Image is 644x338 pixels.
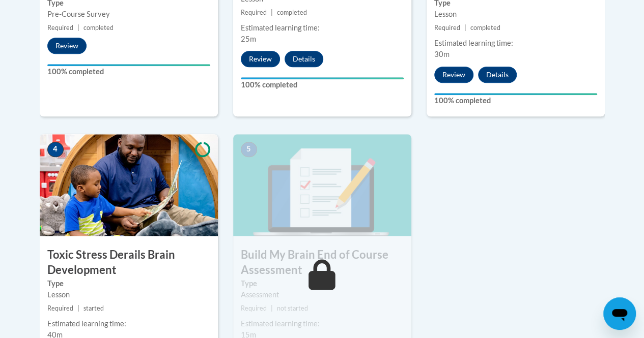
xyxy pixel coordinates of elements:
span: | [271,304,273,312]
span: | [464,24,466,32]
span: Required [434,24,460,32]
span: completed [470,24,500,32]
button: Details [285,51,323,67]
span: | [271,9,273,16]
div: Assessment [241,289,404,300]
div: Estimated learning time: [241,22,404,34]
span: not started [277,304,308,312]
span: Required [241,304,267,312]
span: completed [83,24,114,32]
button: Details [478,67,517,83]
div: Estimated learning time: [47,318,210,329]
label: Type [241,278,404,289]
h3: Build My Brain End of Course Assessment [233,247,411,279]
label: Type [47,278,210,289]
span: Required [47,304,73,312]
div: Pre-Course Survey [47,9,210,20]
div: Your progress [47,64,210,66]
label: 100% completed [241,79,404,90]
button: Review [47,38,87,54]
span: | [77,304,79,312]
img: Course Image [40,134,218,236]
span: started [83,304,104,312]
span: Required [241,9,267,16]
span: 25m [241,35,256,43]
span: 30m [434,50,450,58]
span: 5 [241,142,257,157]
label: 100% completed [47,66,210,77]
div: Your progress [434,93,597,95]
button: Review [241,51,280,67]
span: Required [47,24,73,32]
img: Course Image [233,134,411,236]
div: Estimated learning time: [241,318,404,329]
iframe: Button to launch messaging window [603,297,636,330]
div: Lesson [434,9,597,20]
div: Estimated learning time: [434,38,597,49]
span: | [77,24,79,32]
label: 100% completed [434,95,597,106]
div: Lesson [47,289,210,300]
span: completed [277,9,307,16]
h3: Toxic Stress Derails Brain Development [40,247,218,279]
button: Review [434,67,473,83]
span: 4 [47,142,64,157]
div: Your progress [241,77,404,79]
